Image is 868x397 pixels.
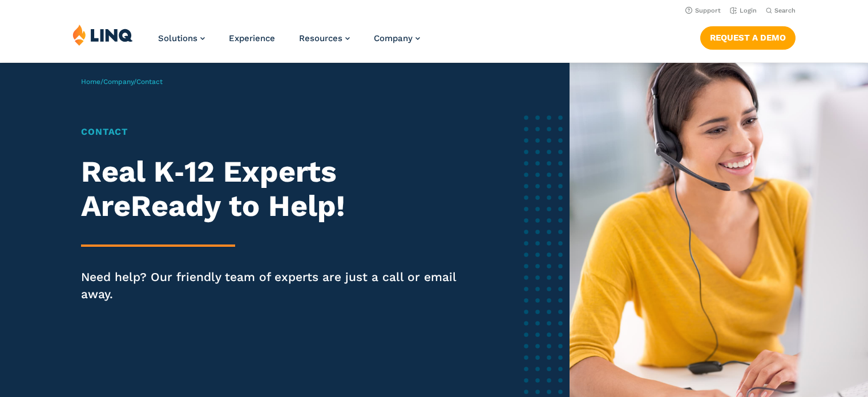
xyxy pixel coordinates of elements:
[81,125,466,139] h1: Contact
[374,33,413,43] span: Company
[700,26,796,49] a: Request a Demo
[685,7,721,14] a: Support
[730,7,757,14] a: Login
[700,24,796,49] nav: Button Navigation
[774,7,796,14] span: Search
[158,33,205,43] a: Solutions
[81,78,163,86] span: / /
[103,78,134,86] a: Company
[766,6,796,15] button: Open Search Bar
[131,189,345,223] strong: Ready to Help!
[374,33,420,43] a: Company
[81,155,466,223] h2: Real K‑12 Experts Are
[136,78,163,86] span: Contact
[72,24,133,46] img: LINQ | K‑12 Software
[158,24,420,62] nav: Primary Navigation
[81,78,100,86] a: Home
[299,33,350,43] a: Resources
[229,33,275,43] a: Experience
[158,33,197,43] span: Solutions
[299,33,342,43] span: Resources
[81,268,466,303] p: Need help? Our friendly team of experts are just a call or email away.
